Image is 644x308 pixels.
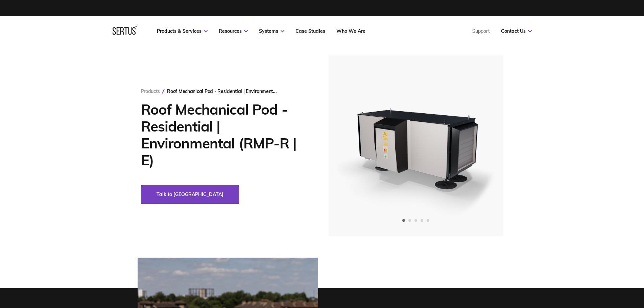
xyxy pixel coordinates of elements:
a: Support [472,28,490,34]
a: Systems [259,28,284,34]
span: Go to slide 5 [427,219,429,222]
h1: Roof Mechanical Pod - Residential | Environmental (RMP-R | E) [141,101,308,169]
a: Products [141,88,160,94]
a: Products & Services [157,28,208,34]
a: Who We Are [336,28,365,34]
a: Contact Us [501,28,532,34]
a: Case Studies [295,28,325,34]
span: Go to slide 3 [414,219,417,222]
span: Go to slide 2 [408,219,411,222]
a: Resources [219,28,248,34]
span: Go to slide 4 [421,219,423,222]
button: Talk to [GEOGRAPHIC_DATA] [141,185,239,204]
